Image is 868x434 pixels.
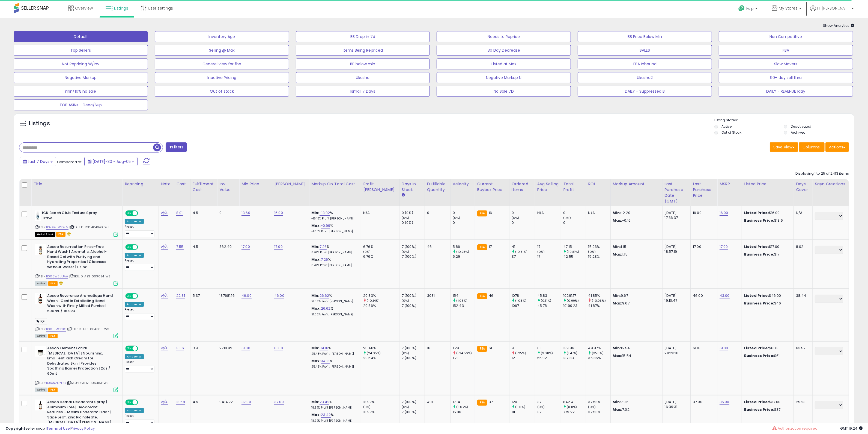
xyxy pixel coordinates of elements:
[93,159,131,164] span: [DATE]-30 - Aug-05
[567,250,579,254] small: (10.81%)
[512,216,519,220] small: (0%)
[791,130,806,135] label: Archived
[311,257,357,267] div: %
[744,210,769,215] b: Listed Price:
[744,244,769,249] b: Listed Price:
[320,210,330,216] a: -13.92
[489,210,492,215] span: 16
[125,219,144,224] div: Amazon AI
[720,345,728,351] a: 61.00
[274,181,307,187] div: [PERSON_NAME]
[427,210,446,215] div: 0
[161,244,168,250] a: N/A
[155,86,289,97] button: Out of stock
[541,298,551,303] small: (0.11%)
[321,223,330,228] a: -0.99
[477,346,487,352] small: FBA
[402,220,425,225] div: 0 (0%)
[35,293,118,338] div: ASIN:
[320,293,329,298] a: 26.62
[166,142,187,152] button: Filters
[311,181,359,187] div: Markup on Total Cost
[176,293,185,298] a: 22.81
[14,99,148,110] button: TOP ASINs - Deac/Sup
[738,5,745,12] i: Get Help
[69,225,110,229] span: | SKU: D-IGK-404349-WS
[456,298,467,303] small: (1.03%)
[613,218,622,223] strong: Max:
[274,244,283,250] a: 17.00
[402,193,405,198] small: Days In Stock.
[69,274,111,278] span: | SKU: D-AES-003024-WS
[796,244,808,249] div: 8.02
[193,293,213,298] div: 5.37
[592,298,606,303] small: (-0.05%)
[563,220,586,225] div: 0
[427,244,446,249] div: 46
[35,244,46,255] img: 31qwUK-6uVL._SL40_.jpg
[744,301,789,306] div: $46
[719,86,853,97] button: DAILY - REVENUE 1day
[363,303,399,308] div: 20.86%
[311,230,357,233] p: -1.00% Profit [PERSON_NAME]
[720,210,728,216] a: 16.00
[437,72,571,83] button: Negative Markup N
[193,210,213,215] div: 4.5
[437,45,571,56] button: 30 Day Decrease
[720,293,730,298] a: 43.00
[734,1,763,18] a: Help
[453,346,475,351] div: 1.29
[193,181,215,193] div: Fulfillment Cost
[47,346,114,377] b: Aesop Element Facial [MEDICAL_DATA] | Nourishing, Emollient Rich Cream for Dehydrated Skin | Prov...
[363,244,399,249] div: 6.76%
[779,5,798,11] span: My Stores
[453,244,475,249] div: 5.86
[402,346,425,351] div: 7 (100%)
[588,303,610,308] div: 41.87%
[219,181,237,193] div: Inv. value
[137,245,146,249] span: OFF
[512,254,535,259] div: 37
[512,293,535,298] div: 1078
[35,318,47,324] span: TOP
[311,244,357,254] div: %
[817,5,850,11] span: Hi [PERSON_NAME]
[744,293,769,298] b: Listed Price:
[241,399,251,405] a: 37.00
[537,244,561,249] div: 17
[613,218,658,223] p: -0.16
[296,58,430,69] button: BB below min
[219,293,235,298] div: 137681.16
[791,124,811,129] label: Deactivated
[65,232,71,236] i: hazardous material
[402,210,425,215] div: 0 (0%)
[720,181,739,187] div: MSRP
[296,72,430,83] button: Ukasha
[35,400,46,410] img: 310a33ZeKbL._SL40_.jpg
[456,250,469,254] small: (10.78%)
[402,216,409,220] small: (0%)
[363,254,399,259] div: 6.76%
[796,210,808,215] div: N/A
[311,293,357,303] div: %
[125,181,156,187] div: Repricing
[721,124,732,129] label: Active
[296,31,430,42] button: BB Drop in 7d
[402,298,409,303] small: (0%)
[796,181,810,193] div: Days Cover
[311,223,357,233] div: %
[744,252,789,257] div: $17
[321,412,331,418] a: 23.42
[126,245,133,249] span: ON
[588,254,610,259] div: 15.23%
[311,210,357,221] div: %
[125,302,144,307] div: Amazon AI
[161,181,172,187] div: Note
[719,31,853,42] button: Non Competitive
[34,181,120,187] div: Title
[721,130,741,135] label: Out of Stock
[665,181,688,204] div: Last Purchase Date (GMT)
[42,210,108,222] b: IGK Beach Club Texture Spray Travel
[47,293,114,315] b: Aesop Reverence Aromatique Hand Wash | Gentle Exfoliating Hand Wash with Finely Milled Pumice | 5...
[719,45,853,56] button: FBA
